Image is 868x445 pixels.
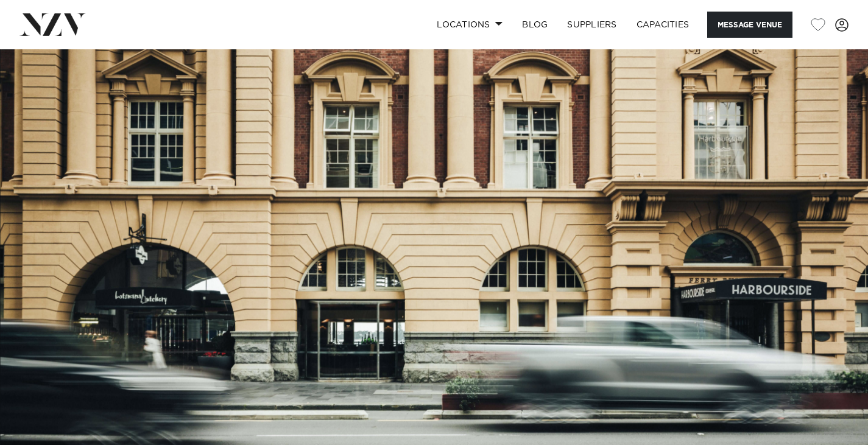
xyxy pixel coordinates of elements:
[427,12,512,38] a: Locations
[627,12,699,38] a: Capacities
[557,12,626,38] a: SUPPLIERS
[512,12,557,38] a: BLOG
[19,13,86,35] img: nzv-logo.png
[707,12,792,38] button: Message Venue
